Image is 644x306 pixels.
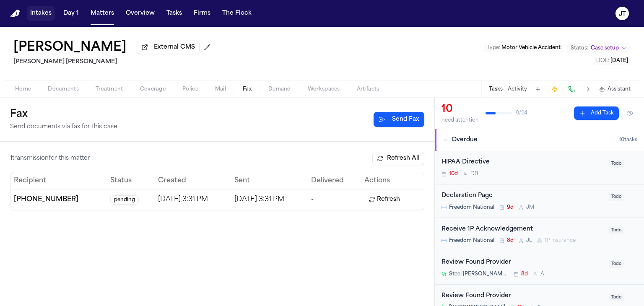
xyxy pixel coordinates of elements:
img: Finch Logo [10,10,20,18]
span: Type : [487,45,500,50]
button: Add Task [574,106,619,120]
button: External CMS [137,41,200,54]
button: Tasks [489,86,503,93]
button: Intakes [27,6,55,21]
span: Treatment [96,86,123,93]
text: JT [619,11,626,17]
span: Fax [243,86,252,93]
span: A [540,271,544,277]
div: Review Found Provider [441,258,604,267]
a: Home [10,10,20,18]
th: Actions [361,172,424,189]
span: Todo [609,226,624,234]
button: Firms [190,6,214,21]
span: D B [470,171,478,177]
span: 9 / 24 [516,110,527,117]
td: [PHONE_NUMBER] [10,189,107,210]
span: Motor Vehicle Accident [501,45,561,50]
div: Open task: Review Found Provider [435,251,644,285]
button: Edit Type: Motor Vehicle Accident [484,44,563,52]
td: [DATE] 3:31 PM [231,189,308,210]
h2: [PERSON_NAME] [PERSON_NAME] [13,57,214,67]
div: Open task: Receive 1P Acknowledgement [435,218,644,252]
span: Todo [609,193,624,201]
button: Activity [508,86,527,93]
span: J M [526,204,534,211]
div: Open task: HIPAA Directive [435,151,644,184]
span: 1P Insurance [545,237,576,244]
button: Refresh All [372,152,424,165]
th: Status [107,172,155,189]
th: Delivered [308,172,361,189]
div: need attention [441,117,479,124]
div: Review Found Provider [441,291,604,301]
span: Workspaces [308,86,340,93]
span: Mail [215,86,226,93]
div: Receive 1P Acknowledgement [441,225,604,234]
button: Change status from Case setup [566,43,631,53]
td: - [308,189,361,210]
button: Matters [87,6,117,21]
td: [DATE] 3:31 PM [155,189,231,210]
button: Refresh [364,193,404,206]
span: Assistant [608,86,631,93]
h1: [PERSON_NAME] [13,40,127,55]
button: Make a Call [566,83,577,95]
span: Freedom National [449,204,494,211]
th: Recipient [10,172,107,189]
span: Todo [609,160,624,168]
span: Steel [PERSON_NAME] Hospice [449,271,509,277]
span: 10d [449,171,458,177]
button: Hide completed tasks (⌘⇧H) [622,106,637,120]
span: Case setup [591,45,619,52]
span: Todo [609,293,624,301]
span: Artifacts [357,86,379,93]
button: Assistant [599,86,631,93]
span: External CMS [154,43,195,52]
button: Overview [122,6,158,21]
span: [DATE] [610,58,628,63]
div: HIPAA Directive [441,158,604,167]
div: Open task: Declaration Page [435,184,644,218]
span: J L [526,237,532,244]
span: Overdue [452,136,478,144]
span: DOL : [596,58,609,63]
button: Create Immediate Task [549,83,561,95]
div: 1 transmission for this matter [10,154,90,163]
span: 8d [521,271,528,277]
div: Declaration Page [441,191,604,201]
button: Overdue10tasks [435,129,644,151]
span: Documents [48,86,79,93]
span: Status: [571,45,588,52]
span: pending [110,195,139,205]
button: Add Task [532,83,544,95]
span: Freedom National [449,237,494,244]
div: 10 [441,103,479,116]
button: Tasks [163,6,185,21]
span: 9d [507,204,514,211]
span: 10 task s [619,137,637,143]
button: Edit DOL: 2025-08-23 [594,57,631,65]
button: Day 1 [60,6,82,21]
span: Coverage [140,86,166,93]
span: Police [182,86,198,93]
button: The Flock [219,6,255,21]
span: Home [15,86,31,93]
th: Sent [231,172,308,189]
th: Created [155,172,231,189]
h1: Fax [10,108,117,121]
button: Send new fax [374,112,424,127]
p: Send documents via fax for this case [10,123,117,131]
span: 8d [507,237,514,244]
span: Todo [609,260,624,268]
span: Demand [268,86,291,93]
button: Edit matter name [13,40,127,55]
